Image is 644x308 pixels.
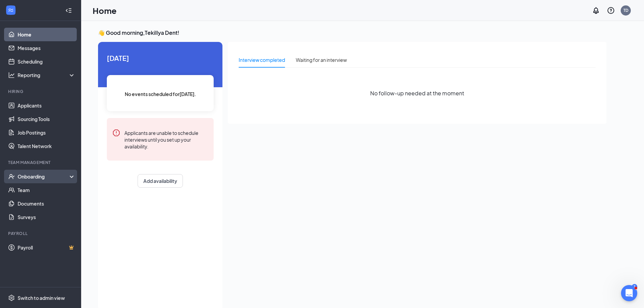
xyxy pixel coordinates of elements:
[8,89,74,94] div: Hiring
[18,183,75,197] a: Team
[632,284,637,290] div: 3
[65,7,72,14] svg: Collapse
[107,53,214,63] span: [DATE]
[112,129,120,137] svg: Error
[8,231,74,236] div: Payroll
[18,173,70,180] div: Onboarding
[18,112,75,126] a: Sourcing Tools
[18,139,75,153] a: Talent Network
[8,173,15,180] svg: UserCheck
[239,56,285,64] div: Interview completed
[8,72,15,78] svg: Analysis
[18,197,75,210] a: Documents
[592,6,600,15] svg: Notifications
[18,55,75,68] a: Scheduling
[370,89,464,97] span: No follow-up needed at the moment
[18,41,75,55] a: Messages
[138,174,183,188] button: Add availability
[124,129,208,150] div: Applicants are unable to schedule interviews until you set up your availability.
[7,7,14,14] svg: WorkstreamLogo
[18,126,75,139] a: Job Postings
[125,90,196,98] span: No events scheduled for [DATE] .
[18,294,65,301] div: Switch to admin view
[623,7,628,13] div: TD
[8,294,15,301] svg: Settings
[621,285,637,301] iframe: Intercom live chat
[18,241,75,254] a: PayrollCrown
[18,72,76,78] div: Reporting
[18,210,75,224] a: Surveys
[607,6,615,15] svg: QuestionInfo
[98,29,606,37] h3: 👋 Good morning, Tekillya Dent !
[296,56,347,64] div: Waiting for an interview
[18,28,75,41] a: Home
[18,99,75,112] a: Applicants
[93,5,117,16] h1: Home
[8,160,74,165] div: Team Management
